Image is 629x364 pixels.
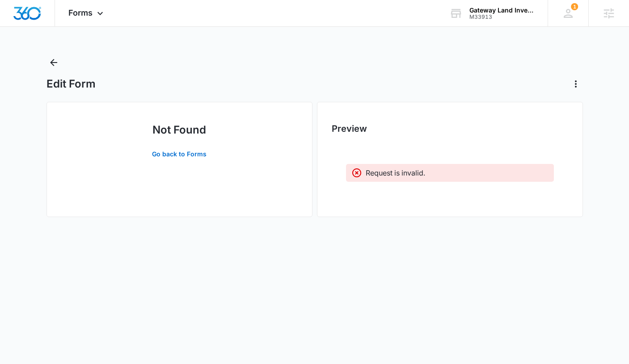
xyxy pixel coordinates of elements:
h2: Not Found [61,122,298,138]
div: notifications count [571,3,578,10]
button: Back [46,55,61,70]
p: Request is invalid. [366,167,425,178]
div: account id [469,14,535,20]
h2: Preview [332,122,568,135]
h1: Edit Form [46,77,96,91]
span: 1 [571,3,578,10]
div: account name [469,7,535,14]
span: Forms [68,8,93,17]
a: Go back to Forms [143,143,215,165]
button: Actions [569,77,583,91]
